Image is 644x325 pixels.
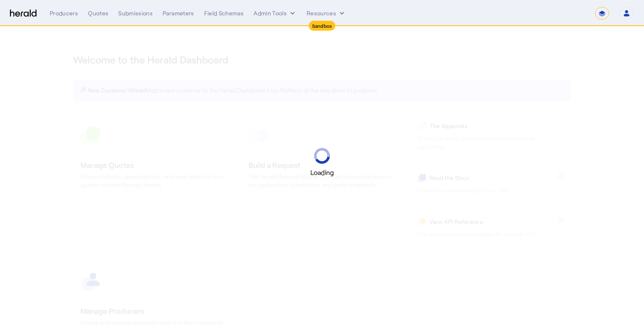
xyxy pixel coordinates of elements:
[88,9,108,17] div: Quotes
[50,9,78,17] div: Producers
[307,9,346,17] button: Resources dropdown menu
[204,9,244,17] div: Field Schemas
[309,21,336,31] div: Sandbox
[118,9,153,17] div: Submissions
[163,9,194,17] div: Parameters
[254,9,297,17] button: internal dropdown menu
[10,10,37,17] img: Herald Logo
